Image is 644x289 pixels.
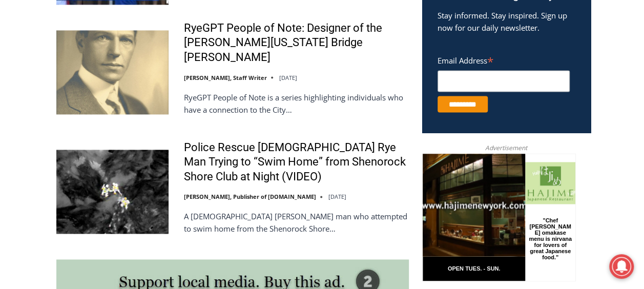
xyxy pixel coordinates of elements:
[184,193,316,200] a: [PERSON_NAME], Publisher of [DOMAIN_NAME]
[184,140,409,184] a: Police Rescue [DEMOGRAPHIC_DATA] Rye Man Trying to “Swim Home” from Shenorock Shore Club at Night...
[259,1,484,99] div: "At the 10am stand-up meeting, each intern gets a chance to take [PERSON_NAME] and the other inte...
[328,193,346,200] time: [DATE]
[279,74,297,81] time: [DATE]
[1,103,103,128] a: Open Tues. - Sun. [PHONE_NUMBER]
[184,21,409,65] a: RyeGPT People of Note: Designer of the [PERSON_NAME][US_STATE] Bridge [PERSON_NAME]
[3,106,100,144] span: Open Tues. - Sun. [PHONE_NUMBER]
[438,50,570,69] label: Email Address
[67,18,253,28] div: Birthdays, Graduations, Any Private Event
[184,210,409,235] p: A [DEMOGRAPHIC_DATA] [PERSON_NAME] man who attempted to swim home from the Shenorock Shore…
[268,102,475,125] span: Intern @ [DOMAIN_NAME]
[184,74,267,81] a: [PERSON_NAME], Staff Writer
[184,91,409,116] p: RyeGPT People of Note is a series highlighting individuals who have a connection to the City…
[106,64,151,122] div: "Chef [PERSON_NAME] omakase menu is nirvana for lovers of great Japanese food."
[438,9,575,34] p: Stay informed. Stay inspired. Sign up now for our daily newsletter.
[475,143,537,153] span: Advertisement
[56,150,169,234] img: Police Rescue 51 Year Old Rye Man Trying to “Swim Home” from Shenorock Shore Club at Night (VIDEO)
[56,30,169,114] img: RyeGPT People of Note: Designer of the George Washington Bridge Othmar Ammann
[246,99,496,128] a: Intern @ [DOMAIN_NAME]
[312,11,357,39] h4: Book [PERSON_NAME]'s Good Humor for Your Event
[304,3,370,47] a: Book [PERSON_NAME]'s Good Humor for Your Event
